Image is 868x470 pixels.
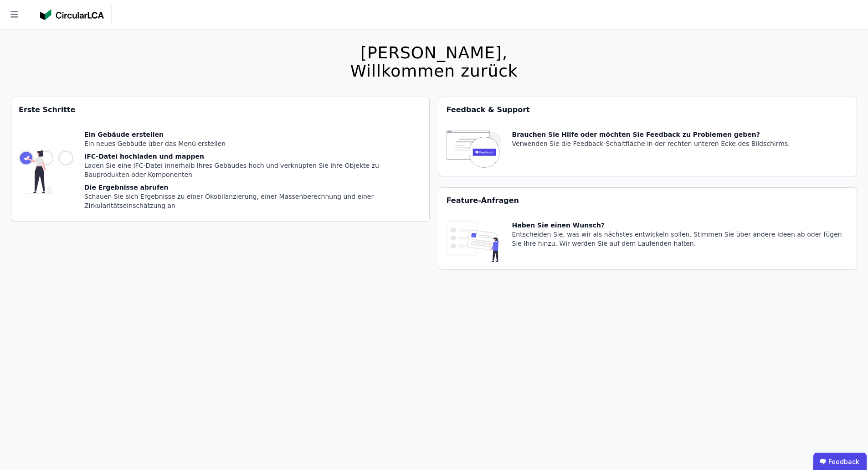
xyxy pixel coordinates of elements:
div: Feature-Anfragen [439,188,857,213]
div: Willkommen zurück [350,62,518,80]
img: Concular [40,9,104,20]
div: Brauchen Sie Hilfe oder möchten Sie Feedback zu Problemen geben? [512,130,790,139]
div: Verwenden Sie die Feedback-Schaltfläche in der rechten unteren Ecke des Bildschirms. [512,139,790,148]
div: Ein neues Gebäude über das Menü erstellen [84,139,422,148]
div: Feedback & Support [439,97,857,123]
div: Laden Sie eine IFC-Datei innerhalb Ihres Gebäudes hoch und verknüpfen Sie ihre Objekte zu Bauprod... [84,161,422,179]
div: Erste Schritte [11,97,429,123]
img: feature_request_tile-UiXE1qGU.svg [447,221,501,262]
div: Ein Gebäude erstellen [84,130,422,139]
div: [PERSON_NAME], [350,44,518,62]
div: Die Ergebnisse abrufen [84,183,422,192]
div: Haben Sie einen Wunsch? [512,221,850,230]
img: getting_started_tile-DrF_GRSv.svg [19,130,73,214]
div: Schauen Sie sich Ergebnisse zu einer Ökobilanzierung, einer Massenberechnung und einer Zirkularit... [84,192,422,210]
img: feedback-icon-HCTs5lye.svg [447,130,501,169]
div: IFC-Datei hochladen und mappen [84,152,422,161]
div: Entscheiden Sie, was wir als nächstes entwickeln sollen. Stimmen Sie über andere Ideen ab oder fü... [512,230,850,248]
